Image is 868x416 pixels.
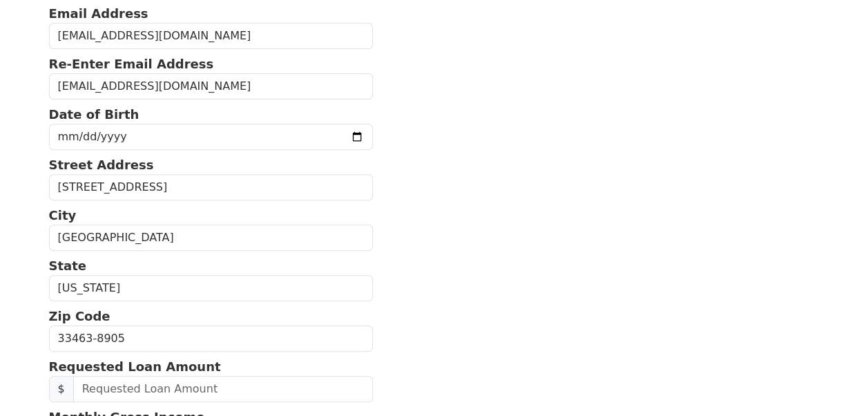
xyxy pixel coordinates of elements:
[49,225,374,251] input: City
[49,309,110,323] strong: Zip Code
[49,23,374,49] input: Email Address
[49,6,148,21] strong: Email Address
[49,158,154,172] strong: Street Address
[49,107,139,122] strong: Date of Birth
[49,325,374,352] input: Zip Code
[49,258,87,273] strong: State
[49,57,214,71] strong: Re-Enter Email Address
[49,208,77,223] strong: City
[49,174,374,200] input: Street Address
[49,376,74,402] span: $
[73,376,373,402] input: Requested Loan Amount
[49,359,221,374] strong: Requested Loan Amount
[49,73,374,100] input: Re-Enter Email Address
